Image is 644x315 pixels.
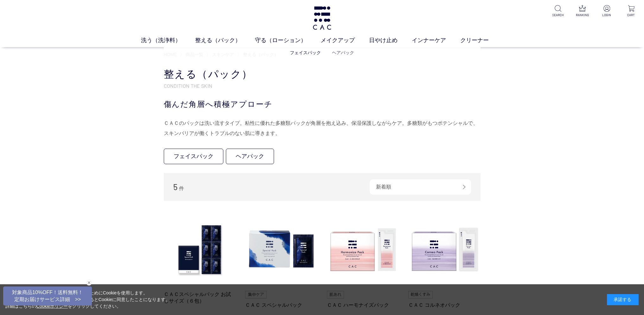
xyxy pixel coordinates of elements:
img: ＣＡＣ コルネオパック [408,214,481,286]
a: インナーケア [412,36,460,45]
img: ＣＡＣ ハーモナイズパック [327,214,399,286]
a: CART [623,5,639,17]
div: 承諾する [607,294,639,305]
h1: 整える（パック） [164,67,481,81]
a: 守る（ローション） [255,36,321,45]
p: LOGIN [599,13,615,17]
div: ＣＡＣのパックは洗い流すタイプ。粘性に優れた多糖類パックが角層を抱え込み、保湿保護しながらケア。多糖類がもつポテンシャルで、スキンバリアが働くトラブルのない肌に導きます。 [164,118,481,138]
a: 洗う（洗浄料） [141,36,195,45]
img: logo [312,6,332,30]
p: RANKING [575,13,590,17]
div: 新着順 [370,179,471,195]
a: SEARCH [550,5,566,17]
img: ＣＡＣ スペシャルパック [245,214,317,286]
img: ＣＡＣスペシャルパック お試しサイズ（６包） [164,214,236,286]
a: 整える（パック） [195,36,255,45]
a: ヘアパック [332,50,354,55]
p: CART [623,13,639,17]
p: CONDITION THE SKIN [164,82,481,89]
span: 件 [179,186,184,191]
a: フェイスパック [290,50,321,55]
a: クリーナー [460,36,503,45]
div: 傷んだ角層へ積極アプローチ [164,99,481,110]
p: SEARCH [550,13,566,17]
a: 日やけ止め [369,36,412,45]
a: ヘアパック [226,149,274,164]
span: 5 [173,182,178,192]
a: RANKING [575,5,590,17]
a: メイクアップ [321,36,369,45]
a: フェイスパック [164,149,223,164]
a: LOGIN [599,5,615,17]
